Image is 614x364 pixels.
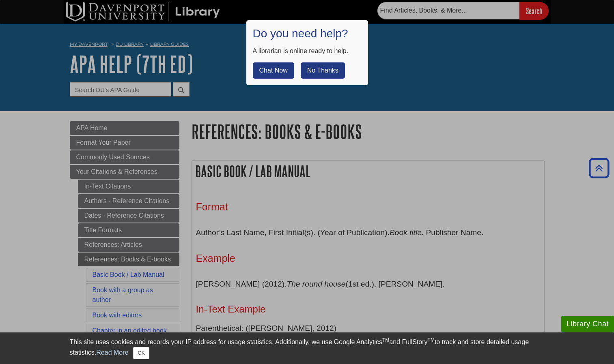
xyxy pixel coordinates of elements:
sup: TM [428,337,435,343]
a: Read More [96,349,128,356]
div: A librarian is online ready to help. [253,46,362,56]
button: Library Chat [561,316,614,332]
button: Chat Now [253,62,294,79]
div: This site uses cookies and records your IP address for usage statistics. Additionally, we use Goo... [70,337,545,359]
sup: TM [382,337,389,343]
button: Close [133,347,149,359]
h1: Do you need help? [253,27,362,41]
button: No Thanks [301,62,345,79]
